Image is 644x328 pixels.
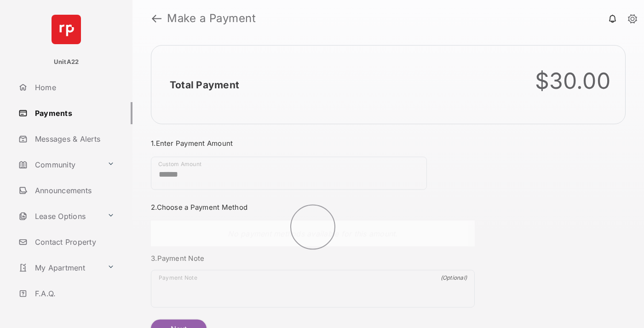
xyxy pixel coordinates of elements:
[535,68,611,94] div: $30.00
[170,79,239,91] h2: Total Payment
[15,102,132,124] a: Payments
[54,58,79,67] p: UnitA22
[15,231,132,253] a: Contact Property
[151,254,475,263] h3: 3. Payment Note
[52,15,81,44] img: svg+xml;base64,PHN2ZyB4bWxucz0iaHR0cDovL3d3dy53My5vcmcvMjAwMC9zdmciIHdpZHRoPSI2NCIgaGVpZ2h0PSI2NC...
[15,257,103,279] a: My Apartment
[151,203,475,212] h3: 2. Choose a Payment Method
[167,13,256,24] strong: Make a Payment
[15,154,103,176] a: Community
[15,179,132,201] a: Announcements
[15,282,132,305] a: F.A.Q.
[15,128,132,150] a: Messages & Alerts
[151,139,475,148] h3: 1. Enter Payment Amount
[15,76,132,98] a: Home
[15,205,103,227] a: Lease Options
